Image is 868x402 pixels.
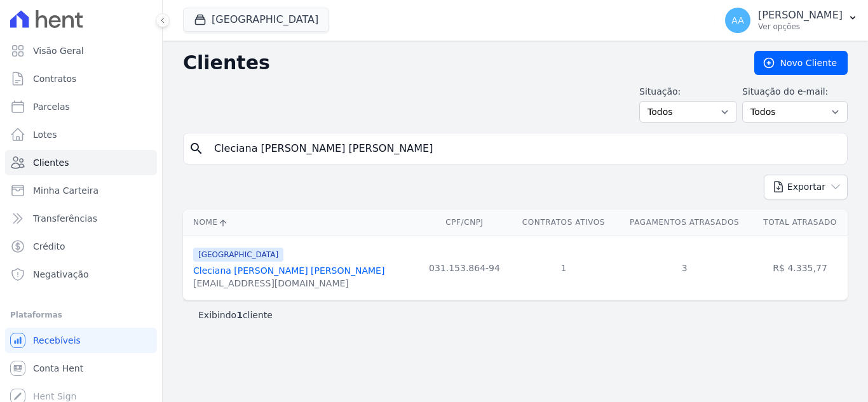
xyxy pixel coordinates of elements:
a: Recebíveis [5,328,157,353]
a: Visão Geral [5,38,157,64]
th: Contratos Ativos [511,210,616,236]
p: Exibindo cliente [198,309,273,321]
a: Clientes [5,150,157,175]
span: Minha Carteira [33,184,98,197]
label: Situação: [639,85,737,98]
a: Novo Cliente [754,51,848,75]
a: Negativação [5,262,157,287]
div: Plataformas [10,307,152,323]
input: Buscar por nome, CPF ou e-mail [207,136,842,161]
i: search [189,141,204,156]
a: Parcelas [5,94,157,119]
button: [GEOGRAPHIC_DATA] [183,8,329,32]
span: AA [731,16,744,25]
div: [EMAIL_ADDRESS][DOMAIN_NAME] [193,277,384,290]
span: [GEOGRAPHIC_DATA] [193,248,283,262]
a: Lotes [5,122,157,147]
label: Situação do e-mail: [742,85,848,98]
td: R$ 4.335,77 [752,236,848,300]
a: Contratos [5,66,157,91]
a: Minha Carteira [5,178,157,203]
td: 1 [511,236,616,300]
p: Ver opções [758,22,843,32]
a: Transferências [5,206,157,231]
h2: Clientes [183,51,734,74]
span: Parcelas [33,100,70,113]
span: Recebíveis [33,334,81,347]
td: 3 [616,236,752,300]
a: Conta Hent [5,356,157,381]
th: Total Atrasado [752,210,848,236]
span: Negativação [33,268,89,281]
a: Cleciana [PERSON_NAME] [PERSON_NAME] [193,265,384,276]
p: [PERSON_NAME] [758,9,843,22]
b: 1 [236,310,243,320]
th: CPF/CNPJ [418,210,511,236]
span: Crédito [33,240,65,253]
button: AA [PERSON_NAME] Ver opções [715,3,868,38]
span: Lotes [33,128,57,141]
th: Nome [183,210,418,236]
span: Visão Geral [33,44,84,57]
span: Clientes [33,156,69,169]
span: Conta Hent [33,362,83,375]
span: Contratos [33,72,76,85]
button: Exportar [764,175,848,199]
span: Transferências [33,212,97,225]
th: Pagamentos Atrasados [616,210,752,236]
td: 031.153.864-94 [418,236,511,300]
a: Crédito [5,234,157,259]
